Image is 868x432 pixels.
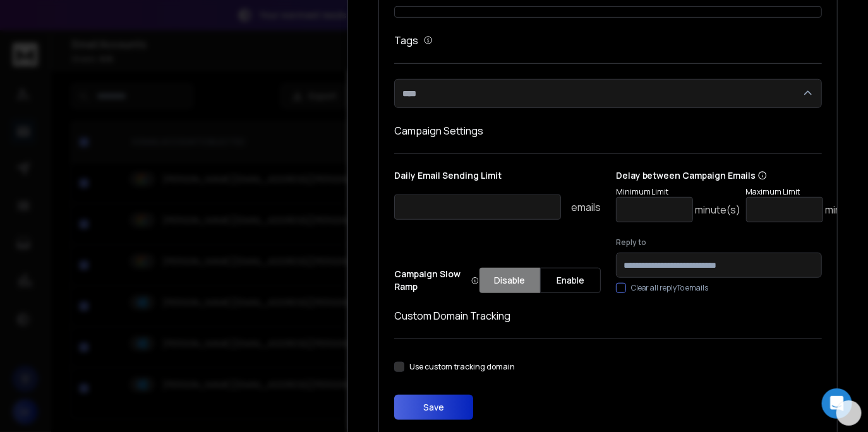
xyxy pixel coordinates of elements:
[20,33,30,43] img: website_grey.svg
[394,123,822,138] h1: Campaign Settings
[35,20,62,30] div: v 4.0.25
[34,73,44,83] img: tab_domain_overview_orange.svg
[140,75,213,83] div: Keywords by Traffic
[570,200,600,215] p: emails
[126,73,136,83] img: tab_keywords_by_traffic_grey.svg
[394,268,479,293] p: Campaign Slow Ramp
[33,33,90,43] div: Domain: [URL]
[394,169,601,187] p: Daily Email Sending Limit
[630,283,708,293] label: Clear all replyTo emails
[822,388,852,419] div: Open Intercom Messenger
[409,362,515,372] label: Use custom tracking domain
[615,237,822,248] label: Reply to
[394,395,473,420] button: Save
[479,268,539,293] button: Disable
[695,202,740,217] p: minute(s)
[48,75,113,83] div: Domain Overview
[394,33,418,48] h1: Tags
[539,268,600,293] button: Enable
[20,20,30,30] img: logo_orange.svg
[615,187,740,197] p: Minimum Limit
[394,308,822,323] h1: Custom Domain Tracking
